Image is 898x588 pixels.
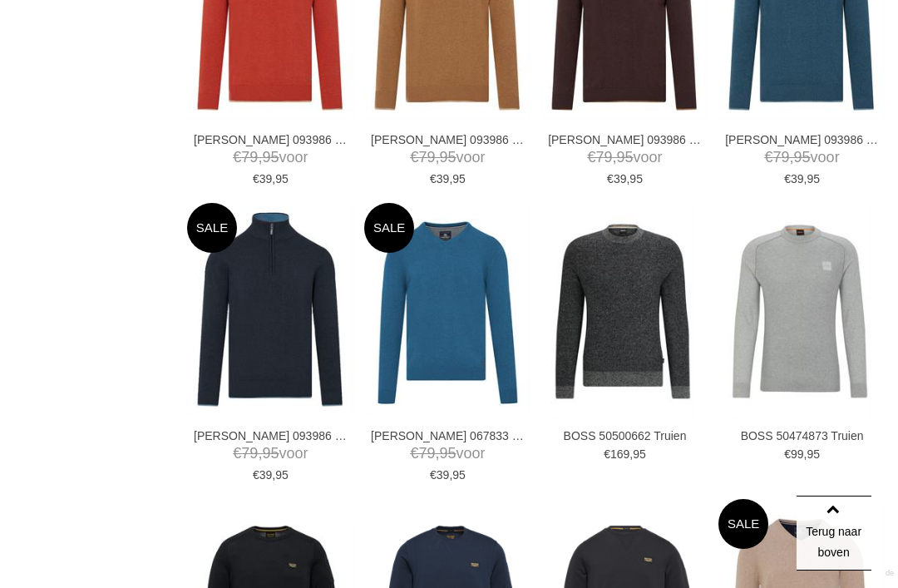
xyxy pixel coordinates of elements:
[604,447,610,461] span: €
[629,172,643,185] span: 95
[258,445,262,462] span: ,
[790,149,794,166] span: ,
[435,445,439,462] span: ,
[430,468,437,482] span: €
[371,132,525,147] a: [PERSON_NAME] 093986 [PERSON_NAME]
[548,132,702,147] a: [PERSON_NAME] 093986 [PERSON_NAME]
[617,149,634,166] span: 95
[595,149,612,166] span: 79
[797,496,871,571] a: Terug naar boven
[452,468,466,482] span: 95
[241,445,258,462] span: 79
[430,172,437,185] span: €
[275,468,289,482] span: 95
[613,149,617,166] span: ,
[437,172,450,185] span: 39
[435,149,439,166] span: ,
[364,207,531,416] img: Campbell 067833 london nos Truien
[187,207,354,416] img: Campbell 093986 sydney Truien
[371,147,525,168] span: voor
[807,447,820,461] span: 95
[272,468,275,482] span: ,
[633,447,646,461] span: 95
[452,172,466,185] span: 95
[629,447,633,461] span: ,
[259,468,273,482] span: 39
[418,445,435,462] span: 79
[794,149,811,166] span: 95
[587,149,595,166] span: €
[791,172,804,185] span: 39
[725,132,879,147] a: [PERSON_NAME] 093986 [PERSON_NAME]
[371,428,525,443] a: [PERSON_NAME] 067833 london nos Truien
[262,149,279,166] span: 95
[548,428,702,443] a: BOSS 50500662 Truien
[773,149,790,166] span: 79
[439,149,456,166] span: 95
[194,147,348,168] span: voor
[784,172,791,185] span: €
[194,132,348,147] a: [PERSON_NAME] 093986 [PERSON_NAME]
[439,445,456,462] span: 95
[614,172,627,185] span: 39
[725,428,879,443] a: BOSS 50474873 Truien
[449,468,452,482] span: ,
[233,149,241,166] span: €
[259,172,273,185] span: 39
[437,468,450,482] span: 39
[262,445,279,462] span: 95
[275,172,289,185] span: 95
[610,447,629,461] span: 169
[272,172,275,185] span: ,
[194,443,348,464] span: voor
[551,203,694,420] img: BOSS 50500662 Truien
[258,149,262,166] span: ,
[194,428,348,443] a: [PERSON_NAME] 093986 [PERSON_NAME]
[449,172,452,185] span: ,
[791,447,804,461] span: 99
[607,172,614,185] span: €
[410,149,418,166] span: €
[233,445,241,462] span: €
[241,149,258,166] span: 79
[728,203,871,420] img: BOSS 50474873 Truien
[418,149,435,166] span: 79
[765,149,773,166] span: €
[807,172,820,185] span: 95
[626,172,629,185] span: ,
[725,147,879,168] span: voor
[804,447,807,461] span: ,
[371,443,525,464] span: voor
[804,172,807,185] span: ,
[253,172,259,185] span: €
[548,147,702,168] span: voor
[253,468,259,482] span: €
[784,447,791,461] span: €
[410,445,418,462] span: €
